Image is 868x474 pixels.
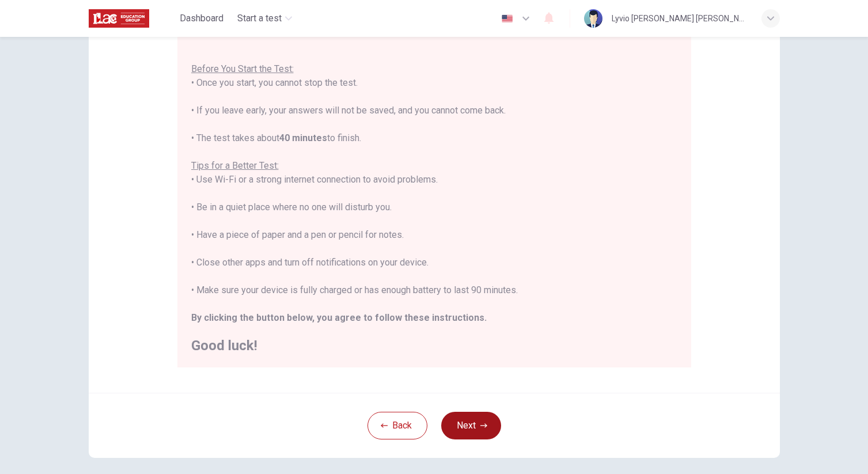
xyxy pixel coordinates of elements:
[500,14,514,23] img: en
[180,12,223,25] span: Dashboard
[89,7,176,30] a: ILAC logo
[191,160,279,171] u: Tips for a Better Test:
[191,35,677,352] div: You are about to start a . • Once you start, you cannot stop the test. • If you leave early, your...
[191,63,294,74] u: Before You Start the Test:
[584,9,602,28] img: Profile picture
[367,412,427,439] button: Back
[237,12,282,25] span: Start a test
[191,339,677,352] h2: Good luck!
[175,8,228,29] button: Dashboard
[612,12,748,25] div: Lyvio [PERSON_NAME] [PERSON_NAME]
[89,7,149,30] img: ILAC logo
[441,412,501,439] button: Next
[233,8,297,29] button: Start a test
[279,132,327,143] b: 40 minutes
[191,312,487,323] b: By clicking the button below, you agree to follow these instructions.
